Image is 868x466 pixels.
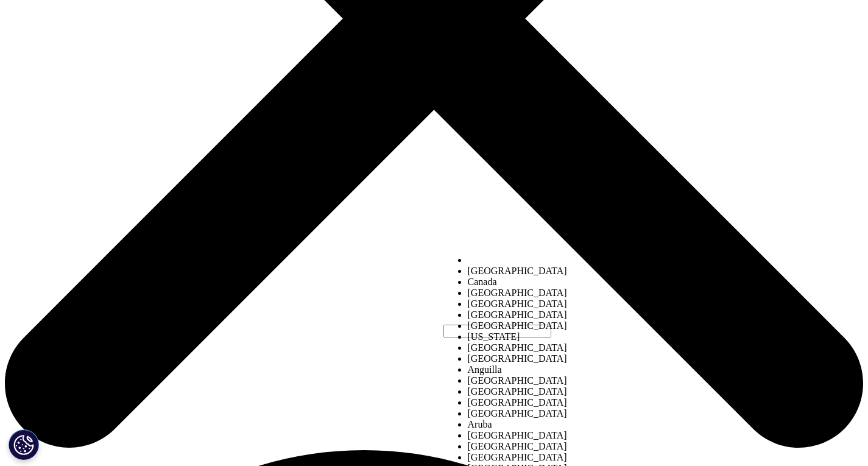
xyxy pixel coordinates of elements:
li: [US_STATE] [468,331,690,342]
li: [GEOGRAPHIC_DATA] [468,408,690,419]
li: [GEOGRAPHIC_DATA] [468,441,690,452]
li: [GEOGRAPHIC_DATA] [468,353,690,364]
li: Aruba [468,419,690,430]
button: Impostazioni cookie [9,429,39,460]
li: [GEOGRAPHIC_DATA] [468,452,690,463]
li: [GEOGRAPHIC_DATA] [468,430,690,441]
li: [GEOGRAPHIC_DATA] [468,375,690,386]
li: [GEOGRAPHIC_DATA] [468,266,690,277]
li: [GEOGRAPHIC_DATA] [468,386,690,397]
li: [GEOGRAPHIC_DATA] [468,288,690,298]
li: Anguilla [468,364,690,375]
li: [GEOGRAPHIC_DATA] [468,397,690,408]
li: [GEOGRAPHIC_DATA] [468,309,690,320]
li: [GEOGRAPHIC_DATA] [468,320,690,331]
li: Canada [468,277,690,288]
li: [GEOGRAPHIC_DATA] [468,298,690,309]
li: [GEOGRAPHIC_DATA] [468,342,690,353]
